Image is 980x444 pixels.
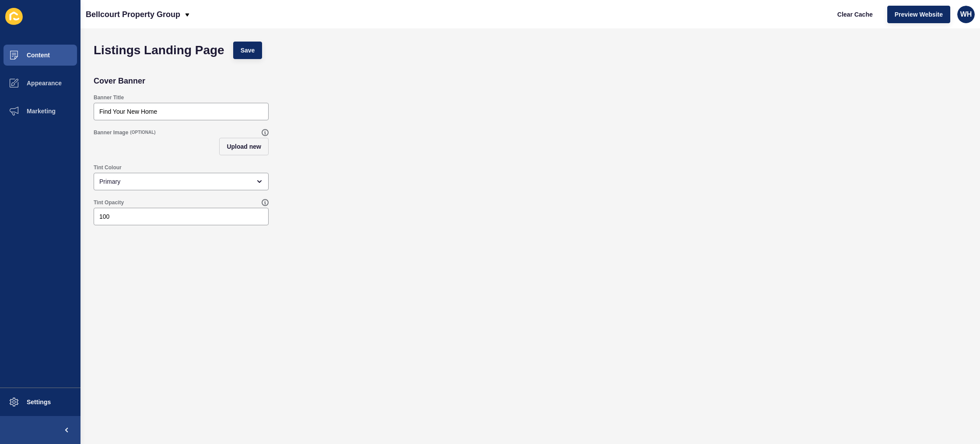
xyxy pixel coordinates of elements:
[830,6,880,23] button: Clear Cache
[960,10,972,19] span: WH
[94,77,145,85] h2: Cover Banner
[130,129,155,136] span: (OPTIONAL)
[94,164,122,171] label: Tint Colour
[94,173,269,190] div: open menu
[94,46,224,55] h1: Listings Landing Page
[895,10,943,19] span: Preview Website
[227,142,261,151] span: Upload new
[241,46,255,55] span: Save
[887,6,950,23] button: Preview Website
[94,129,128,136] label: Banner Image
[94,199,124,206] label: Tint Opacity
[86,3,180,25] p: Bellcourt Property Group
[94,94,124,101] label: Banner Title
[219,138,269,155] button: Upload new
[233,42,262,59] button: Save
[837,10,873,19] span: Clear Cache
